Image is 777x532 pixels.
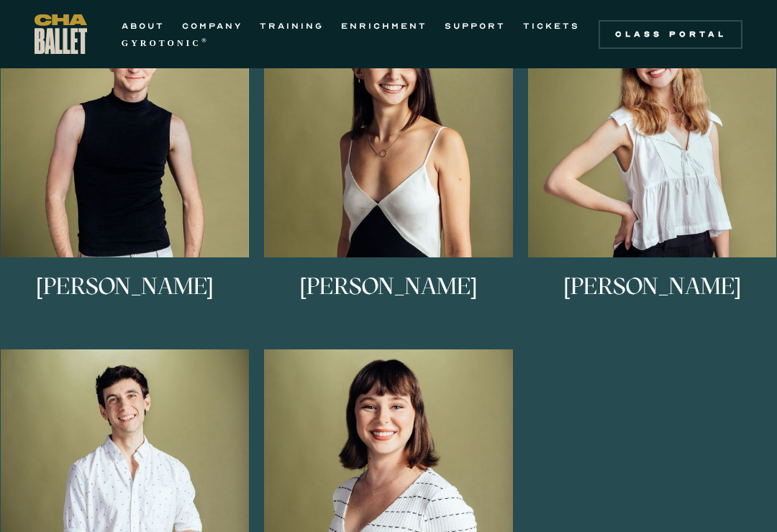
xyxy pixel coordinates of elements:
div: Class Portal [607,29,734,40]
a: Class Portal [599,20,742,49]
a: ABOUT [122,17,165,35]
strong: GYROTONIC [122,38,201,48]
a: TRAINING [260,17,324,35]
h3: [PERSON_NAME] [36,275,214,322]
a: ENRICHMENT [341,17,427,35]
a: [PERSON_NAME] [527,9,777,328]
h3: [PERSON_NAME] [300,275,478,322]
h3: [PERSON_NAME] [563,275,741,322]
sup: ® [201,37,209,44]
a: [PERSON_NAME] [264,9,514,328]
a: GYROTONIC® [122,35,209,52]
a: SUPPORT [445,17,506,35]
a: home [35,14,87,54]
a: COMPANY [182,17,242,35]
a: TICKETS [523,17,580,35]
